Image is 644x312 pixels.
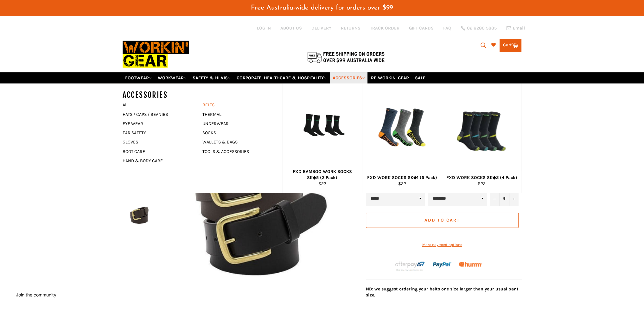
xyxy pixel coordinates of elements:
a: DELIVERY [311,25,331,31]
a: RE-WORKIN' GEAR [368,72,411,83]
a: BELTS [199,100,276,110]
button: Add to Cart [366,213,519,228]
a: 02 6280 5885 [461,26,497,30]
h5: ACCESSORIES [123,90,202,100]
a: More payment options [366,242,519,248]
a: EAR SAFETY [119,128,196,137]
a: CORPORATE, HEALTHCARE & HOSPITALITY [234,72,329,83]
a: HATS / CAPS / BEANIES [119,110,196,119]
span: Add to Cart [424,217,460,223]
a: HAND & BODY CARE [119,156,196,165]
a: SALE [412,72,428,83]
div: $22 [446,181,517,187]
div: $22 [286,181,358,187]
img: Flat $9.95 shipping Australia wide [306,50,386,64]
a: ABOUT US [280,25,302,31]
a: FOOTWEAR [123,72,154,83]
button: Reduce item quantity by one [490,191,500,206]
button: Increase item quantity by one [509,191,519,206]
a: RETURNS [341,25,360,31]
a: Log in [257,25,271,31]
a: THERMAL [199,110,276,119]
a: WORKWEAR [155,72,189,83]
div: FXD WORK SOCKS SK◆1 (5 Pack) [366,175,438,181]
span: Email [513,26,525,30]
img: paypal.png [433,256,451,274]
a: GIFT CARDS [409,25,434,31]
a: All [119,100,202,110]
div: $22 [366,181,438,187]
span: Free Australia-wide delivery for orders over $99 [251,4,393,11]
button: Join the community! [16,292,58,297]
img: Workin Gear - BUCKLE 3011 "Triton' Leather Belt 35mm [126,197,155,232]
div: FXD BAMBOO WORK SOCKS SK◆5 (2 Pack) [286,169,358,181]
strong: NB: we suggest ordering your belts one size larger than your usual pant size. [366,286,519,298]
a: ACCESSORIES [330,72,367,83]
img: FXD WORK SOCKS SK◆1 (5 Pack) - Workin' Gear [377,91,427,166]
a: Email [506,26,525,31]
a: WALLETS & BAGS [199,137,276,147]
a: Cart [500,39,521,52]
a: UNDERWEAR [199,119,276,128]
a: EYE WEAR [119,119,196,128]
a: FXD BAMBOO WORK SOCKS SK◆5 (2 Pack) - Workin' Gear FXD BAMBOO WORK SOCKS SK◆5 (2 Pack) $22 [282,83,362,193]
img: Afterpay-Logo-on-dark-bg_large.png [394,261,425,271]
img: Workin Gear leaders in Workwear, Safety Boots, PPE, Uniforms. Australia's No.1 in Workwear [123,36,189,72]
a: FXD WORK SOCKS SK◆1 (5 Pack) - Workin' Gear FXD WORK SOCKS SK◆1 (5 Pack) $22 [362,83,442,193]
a: SOCKS [199,128,276,137]
div: FXD WORK SOCKS SK◆2 (4 Pack) [446,175,517,181]
a: FAQ [443,25,451,31]
img: Humm_core_logo_RGB-01_300x60px_small_195d8312-4386-4de7-b182-0ef9b6303a37.png [459,262,482,267]
img: FXD BAMBOO WORK SOCKS SK◆5 (2 Pack) - Workin' Gear [297,91,347,166]
img: Workin Gear - BUCKLE 3011 "Triton' Leather Belt 35mm [158,108,360,310]
img: FXD WORK SOCKS SK◆2 (4 Pack) - Workin' Gear [457,91,507,166]
a: TOOLS & ACCESSORIES [199,147,276,156]
a: TRACK ORDER [370,25,399,31]
a: FXD WORK SOCKS SK◆2 (4 Pack) - Workin' Gear FXD WORK SOCKS SK◆2 (4 Pack) $22 [442,83,522,193]
a: GLOVES [119,137,196,147]
a: SAFETY & HI VIS [190,72,233,83]
span: 02 6280 5885 [467,26,497,30]
a: BOOT CARE [119,147,196,156]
